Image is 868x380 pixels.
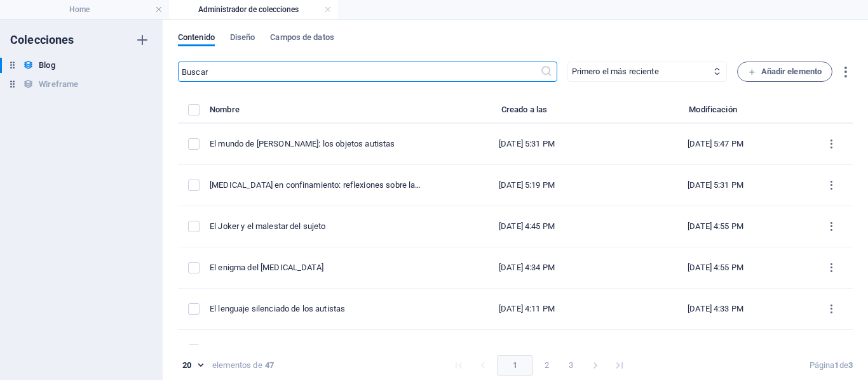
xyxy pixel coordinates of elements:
strong: 3 [848,360,853,370]
h6: Wireframe [39,77,78,92]
div: [DATE] 4:34 PM [632,344,800,356]
span: Contenido [178,30,215,48]
h4: Administrador de colecciones [169,3,338,16]
div: El mundo de Théo: los objetos autistas [210,138,423,150]
button: page 1 [497,355,533,376]
strong: 47 [265,360,274,371]
div: [DATE] 4:55 PM [632,262,800,273]
div: [DATE] 5:19 PM [443,180,611,191]
button: Añadir elemento [737,62,833,82]
button: Go to page 2 [537,355,557,376]
i: Crear colección [135,32,150,48]
div: [DATE] 4:07 PM [443,344,611,356]
span: Diseño [230,30,255,48]
span: Campos de datos [270,30,334,48]
span: Añadir elemento [748,64,822,79]
div: El Joker y el malestar del sujeto [210,221,423,232]
div: El enigma del [MEDICAL_DATA] [210,262,423,273]
h6: Colecciones [10,32,74,48]
div: [DATE] 4:11 PM [443,303,611,315]
nav: pagination navigation [447,355,632,376]
th: Modificación [621,102,810,124]
button: Go to next page [585,355,606,376]
input: Buscar [178,62,540,82]
button: Go to last page [609,355,630,376]
div: Página de [810,360,853,371]
div: El lenguaje silenciado de los autistas [210,303,423,315]
div: La televisión y la violencia en los niños [210,344,423,356]
div: [DATE] 5:31 PM [632,180,800,191]
th: Creado a las [433,102,621,124]
div: 20 [178,360,207,371]
div: [DATE] 5:47 PM [632,138,800,150]
button: Go to page 3 [561,355,581,376]
div: [DATE] 4:33 PM [632,303,800,315]
div: [DATE] 4:55 PM [632,221,800,232]
div: [DATE] 5:31 PM [443,138,611,150]
h6: Blog [39,58,55,73]
th: Nombre [210,102,433,124]
div: Psicoanálisis en confinamiento: reflexiones sobre la pandemia [210,180,423,191]
strong: 1 [834,360,839,370]
div: [DATE] 4:34 PM [443,262,611,273]
div: [DATE] 4:45 PM [443,221,611,232]
div: elementos de [212,360,262,371]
